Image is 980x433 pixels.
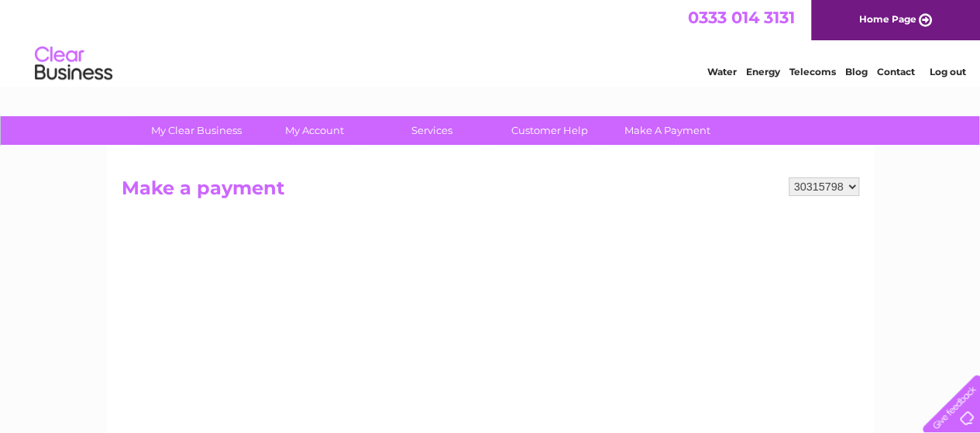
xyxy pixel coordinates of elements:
a: Services [368,116,496,145]
a: My Clear Business [132,116,260,145]
a: Water [707,66,737,77]
a: Log out [929,66,965,77]
a: Blog [845,66,868,77]
a: Energy [746,66,780,77]
a: My Account [250,116,378,145]
img: logo.png [34,40,113,88]
h2: Make a payment [122,177,859,207]
a: 0333 014 3131 [688,8,795,27]
div: Clear Business is a trading name of Verastar Limited (registered in [GEOGRAPHIC_DATA] No. 3667643... [125,9,857,75]
a: Customer Help [486,116,614,145]
a: Contact [877,66,915,77]
a: Make A Payment [603,116,731,145]
a: Telecoms [789,66,836,77]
